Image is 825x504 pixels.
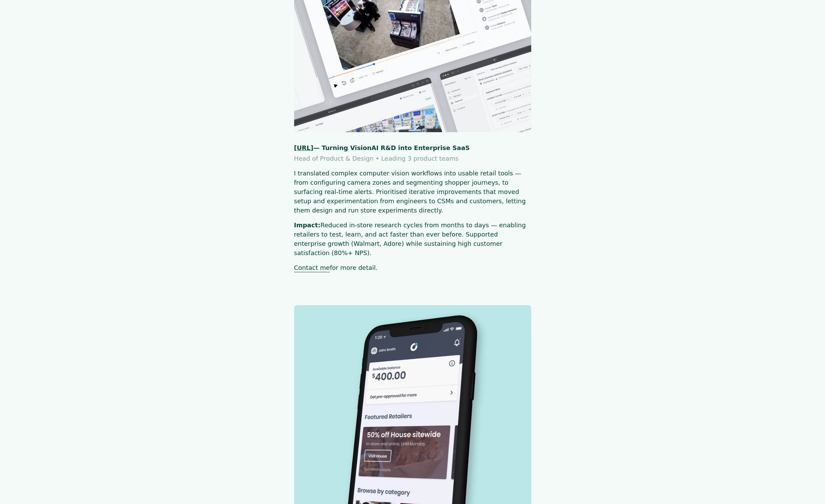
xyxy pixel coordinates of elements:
[294,169,531,215] p: I translated complex computer vision workflows into usable retail tools — from configuring camera...
[294,264,330,272] a: Contact me
[294,144,313,151] a: [URL]
[294,221,321,229] strong: Impact:
[294,154,531,163] p: Head of Product & Design • Leading 3 product teams
[294,143,531,152] h2: — Turning VisionAI R&D into Enterprise SaaS
[294,263,531,272] p: for more detail.
[294,220,531,257] p: Reduced in-store research cycles from months to days — enabling retailers to test, learn, and act...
